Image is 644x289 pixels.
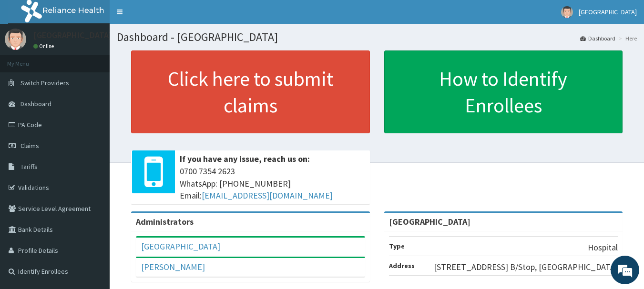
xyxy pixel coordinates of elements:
span: 0700 7354 2623 WhatsApp: [PHONE_NUMBER] Email: [180,165,365,202]
p: [STREET_ADDRESS] B/Stop, [GEOGRAPHIC_DATA] [434,261,618,273]
p: [GEOGRAPHIC_DATA] [33,31,112,40]
b: Type [389,242,405,250]
a: [GEOGRAPHIC_DATA] [141,241,220,252]
span: Tariffs [20,162,38,171]
a: [PERSON_NAME] [141,261,205,272]
b: Administrators [136,216,194,227]
img: User Image [5,29,26,50]
b: If you have any issue, reach us on: [180,153,310,164]
a: [EMAIL_ADDRESS][DOMAIN_NAME] [202,190,333,201]
li: Here [616,34,637,42]
img: User Image [561,6,573,18]
p: Hospital [588,241,618,254]
a: Click here to submit claims [131,50,370,133]
a: Dashboard [580,34,615,42]
a: How to Identify Enrollees [384,50,623,133]
span: [GEOGRAPHIC_DATA] [579,8,637,16]
span: Switch Providers [20,79,69,87]
span: Dashboard [20,100,51,108]
h1: Dashboard - [GEOGRAPHIC_DATA] [117,31,637,43]
span: Claims [20,141,39,150]
a: Online [33,43,56,50]
b: Address [389,261,415,270]
strong: [GEOGRAPHIC_DATA] [389,216,470,227]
